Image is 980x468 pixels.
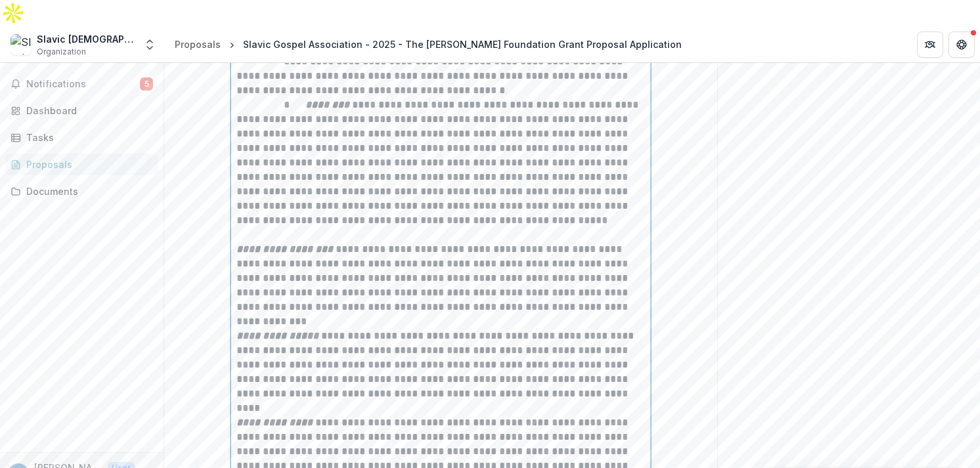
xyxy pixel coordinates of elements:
[948,32,975,58] button: Get Help
[140,77,153,91] span: 5
[26,79,140,90] span: Notifications
[141,32,159,58] button: Open entity switcher
[37,46,86,58] span: Organization
[243,37,682,51] div: Slavic Gospel Association - 2025 - The [PERSON_NAME] Foundation Grant Proposal Application
[37,32,135,46] div: Slavic [DEMOGRAPHIC_DATA]
[26,131,148,144] div: Tasks
[26,104,148,117] div: Dashboard
[26,184,148,198] div: Documents
[26,158,148,171] div: Proposals
[5,181,158,202] a: Documents
[5,154,158,175] a: Proposals
[5,100,158,121] a: Dashboard
[917,32,943,58] button: Partners
[5,74,158,95] button: Notifications5
[5,127,158,148] a: Tasks
[169,35,687,54] nav: breadcrumb
[11,34,32,55] img: Slavic Gospel Association
[169,35,226,54] a: Proposals
[175,37,221,51] div: Proposals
